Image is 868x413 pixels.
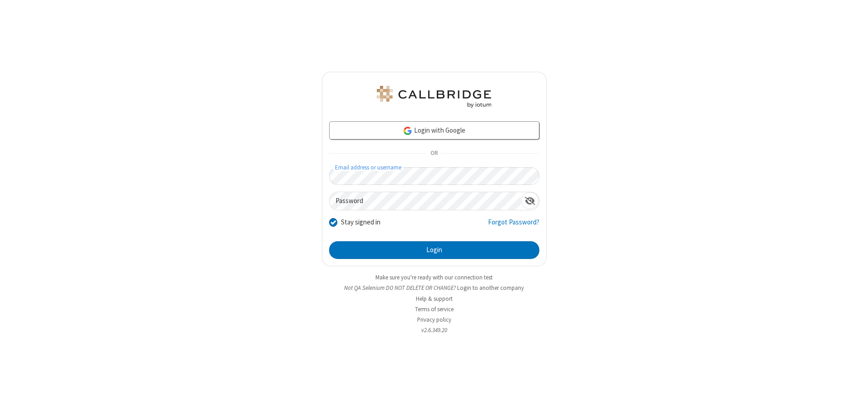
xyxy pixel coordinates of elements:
li: Not QA Selenium DO NOT DELETE OR CHANGE? [322,284,547,292]
a: Make sure you're ready with our connection test [375,274,493,281]
a: Terms of service [415,305,454,313]
input: Password [330,192,521,210]
li: v2.6.349.20 [322,326,547,334]
span: OR [427,147,441,160]
a: Privacy policy [417,316,451,323]
a: Forgot Password? [488,217,539,234]
label: Stay signed in [341,217,380,228]
a: Help & support [416,295,453,303]
img: google-icon.png [403,126,413,136]
img: QA Selenium DO NOT DELETE OR CHANGE [375,86,493,108]
iframe: Chat [845,389,861,407]
button: Login [329,241,539,259]
div: Show password [521,192,539,209]
a: Login with Google [329,121,539,139]
input: Email address or username [329,167,539,185]
button: Login to another company [457,284,524,292]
